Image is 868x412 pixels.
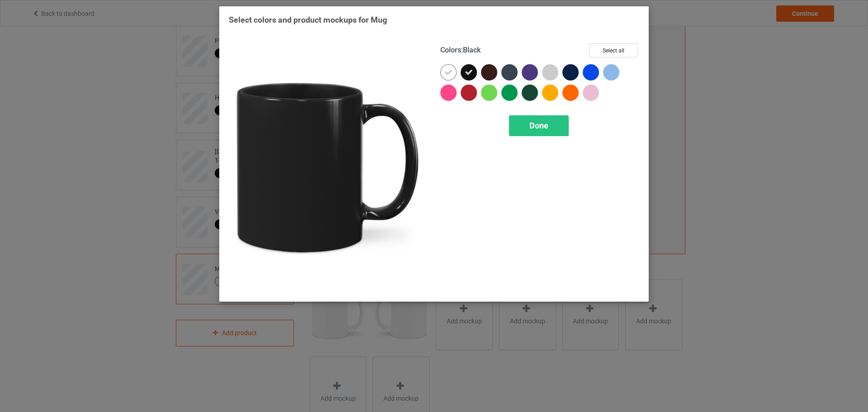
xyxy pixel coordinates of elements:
span: Colors [440,46,461,54]
span: Done [529,121,548,130]
h4: : [440,46,481,55]
img: regular.jpg [229,43,428,292]
span: Black [463,46,481,54]
span: Select colors and product mockups for Mug [229,15,387,24]
button: Select all [589,43,638,57]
